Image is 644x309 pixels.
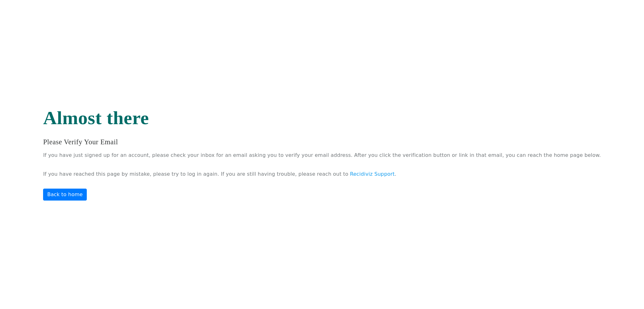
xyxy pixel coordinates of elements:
[43,151,601,160] p: If you have just signed up for an account, please check your inbox for an email asking you to ver...
[43,169,601,179] p: If you have reached this page by mistake, please try to log in again. If you are still having tro...
[43,189,87,201] a: Back to home
[43,137,601,147] h3: Please verify your email
[43,108,601,127] h1: Almost there
[350,171,395,177] a: Recidiviz Support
